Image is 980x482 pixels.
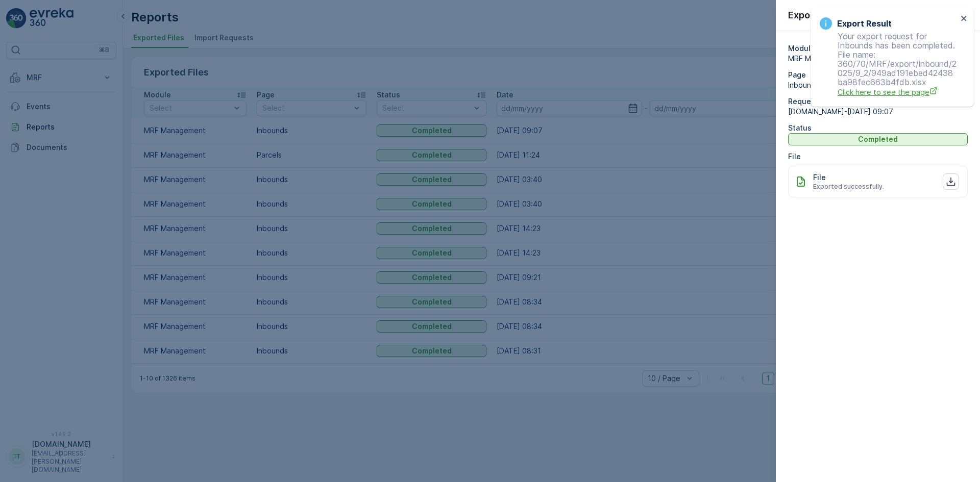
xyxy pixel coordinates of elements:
p: Export Details [788,8,852,22]
p: File [813,172,826,183]
a: Click here to see the page [838,87,958,97]
p: Completed [858,134,898,144]
span: MRF Management [788,54,968,64]
p: Module [788,43,968,54]
span: Exported successfully. [813,183,884,191]
p: Status [788,123,968,133]
p: File [788,151,968,162]
p: Page [788,70,968,80]
button: close [961,14,968,24]
button: Completed [788,133,968,145]
span: Inbounds [788,80,968,90]
h3: Export Result [837,17,892,30]
p: Requested By [788,96,968,107]
span: [DOMAIN_NAME] - [DATE] 09:07 [788,107,968,117]
p: Your export request for Inbounds has been completed. File name: 360/70/MRF/export/inbound/2025/9_... [820,32,958,97]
